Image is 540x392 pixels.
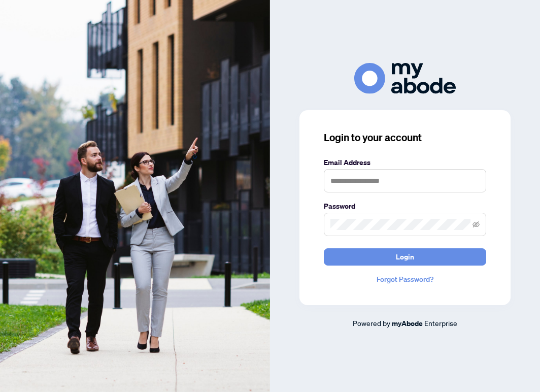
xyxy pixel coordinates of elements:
[324,248,486,266] button: Login
[396,249,414,265] span: Login
[324,130,486,145] h3: Login to your account
[324,201,486,212] label: Password
[392,318,423,329] a: myAbode
[353,318,390,328] span: Powered by
[354,63,456,94] img: ma-logo
[424,318,457,328] span: Enterprise
[324,157,486,168] label: Email Address
[324,274,486,285] a: Forgot Password?
[473,221,480,228] span: eye-invisible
